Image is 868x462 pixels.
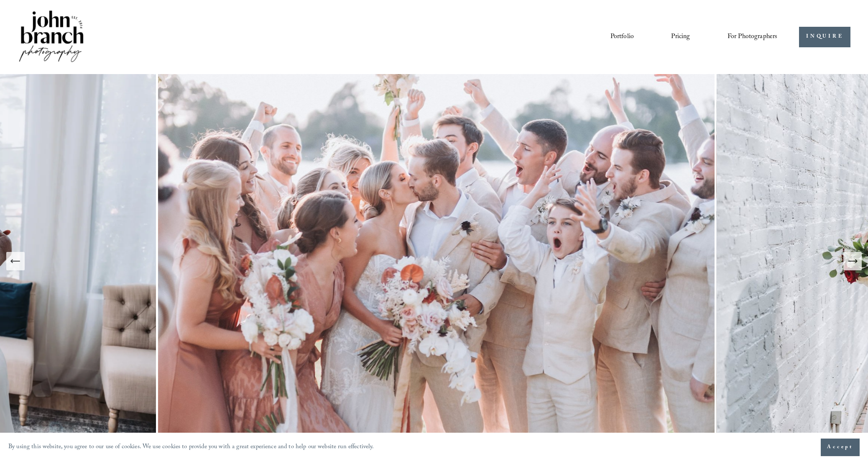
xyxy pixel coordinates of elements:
button: Accept [821,439,860,456]
a: INQUIRE [799,27,850,47]
button: Next Slide [843,252,862,270]
button: Previous Slide [6,252,25,270]
a: Portfolio [610,30,634,44]
img: John Branch IV Photography [18,9,85,65]
span: For Photographers [728,31,778,44]
p: By using this website, you agree to our use of cookies. We use cookies to provide you with a grea... [8,441,374,454]
a: folder dropdown [728,30,778,44]
a: Pricing [671,30,690,44]
img: A wedding party celebrating outdoors, featuring a bride and groom kissing amidst cheering bridesm... [156,74,717,448]
span: Accept [827,443,853,452]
